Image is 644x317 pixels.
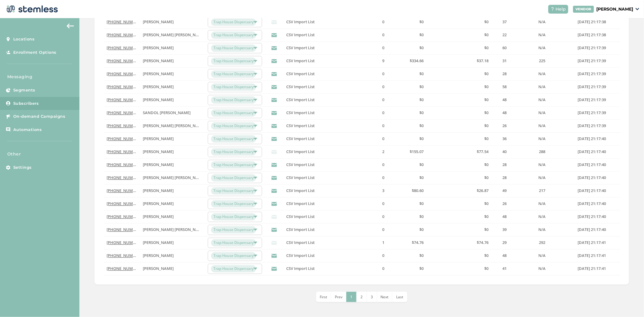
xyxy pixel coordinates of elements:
[286,201,345,206] label: CSV Import List
[143,45,174,50] span: [PERSON_NAME]
[351,97,384,102] label: 0
[351,110,384,115] label: 0
[495,188,507,193] label: 49
[211,109,256,117] span: Trap House Dispensary
[286,123,345,128] label: CSV Import List
[351,19,384,24] label: 0
[107,110,141,115] a: [PHONE_NUMBER]
[211,57,256,65] span: Trap House Dispensary
[513,84,572,89] label: N/A
[390,201,424,206] label: $0
[351,136,384,141] label: 0
[211,44,256,52] span: Trap House Dispensary
[477,58,489,63] span: $37.18
[351,84,384,89] label: 0
[578,19,617,24] label: 2024-12-18 21:17:38
[596,6,633,12] p: [PERSON_NAME]
[513,240,572,245] label: 292
[495,84,507,89] label: 58
[578,266,617,271] label: 2024-12-18 21:17:41
[484,123,489,128] span: $0
[430,58,489,63] label: $37.18
[502,110,507,115] span: 48
[513,32,572,37] label: N/A
[430,149,489,154] label: $77.54
[107,45,137,50] label: (479) 250-8581
[502,84,507,89] span: 58
[107,149,141,154] a: [PHONE_NUMBER]
[495,123,507,128] label: 26
[13,50,56,56] span: Enrollment Options
[382,97,384,102] span: 0
[351,175,384,180] label: 0
[143,97,202,102] label: JEREMY WAYNE MATHIS
[484,19,489,24] span: $0
[143,214,202,219] label: BRODY GILLS
[107,32,137,37] label: (479) 212-3427
[578,227,617,232] label: 2024-12-18 21:17:40
[556,6,566,12] span: Help
[430,201,489,206] label: $0
[286,19,345,24] label: CSV Import List
[143,84,174,89] span: [PERSON_NAME]
[538,97,546,102] span: N/A
[578,136,617,141] label: 2024-12-18 21:17:40
[107,240,141,245] a: [PHONE_NUMBER]
[143,227,202,232] label: STEVEN BROOKS ELLIOTT
[390,110,424,115] label: $0
[143,136,202,141] label: BLAKE A CARBERRY
[286,253,345,258] label: CSV Import List
[495,136,507,141] label: 36
[495,201,507,206] label: 26
[286,58,315,63] span: CSV Import List
[107,214,137,219] label: (501) 693-5540
[143,58,202,63] label: TIFFANY NICOLE RIDGWAY
[538,84,546,89] span: N/A
[351,58,384,63] label: 9
[143,19,174,24] span: [PERSON_NAME]
[390,227,424,232] label: $0
[502,32,507,37] span: 22
[578,175,617,180] label: 2024-12-18 21:17:40
[107,32,141,37] a: [PHONE_NUMBER]
[578,45,606,50] span: [DATE] 21:17:39
[495,71,507,76] label: 28
[286,84,315,89] span: CSV Import List
[382,84,384,89] span: 0
[430,19,489,24] label: $0
[286,45,345,50] label: CSV Import List
[419,45,424,50] span: $0
[502,45,507,50] span: 60
[578,71,617,76] label: 2024-12-18 21:17:39
[286,175,345,180] label: CSV Import List
[351,71,384,76] label: 0
[419,110,424,115] span: $0
[390,149,424,154] label: $155.07
[578,149,617,154] label: 2024-12-18 21:17:40
[107,227,137,232] label: (501) 908-6376
[107,97,141,102] a: [PHONE_NUMBER]
[143,149,202,154] label: RYAN PAUL ALEXANDER
[382,19,384,24] span: 0
[495,162,507,167] label: 28
[419,71,424,76] span: $0
[143,32,205,37] span: [PERSON_NAME] [PERSON_NAME]
[636,8,639,10] img: icon_down-arrow-small-66adaf34.svg
[495,175,507,180] label: 28
[286,188,345,193] label: CSV Import List
[513,136,572,141] label: N/A
[430,214,489,219] label: $0
[107,149,137,154] label: (480) 208-0731
[390,175,424,180] label: $0
[513,58,572,63] label: 225
[578,253,617,258] label: 2024-12-18 21:17:41
[513,110,572,115] label: N/A
[430,266,489,271] label: $0
[67,24,74,28] img: icon-arrow-back-accent-c549486e.svg
[143,253,202,258] label: WILLIAM DAVIS HAWKINS
[107,188,137,193] label: (501) 286-1556
[107,136,137,141] label: (479) 763-8576
[107,58,141,63] a: [PHONE_NUMBER]
[286,110,345,115] label: CSV Import List
[578,32,606,37] span: [DATE] 21:17:38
